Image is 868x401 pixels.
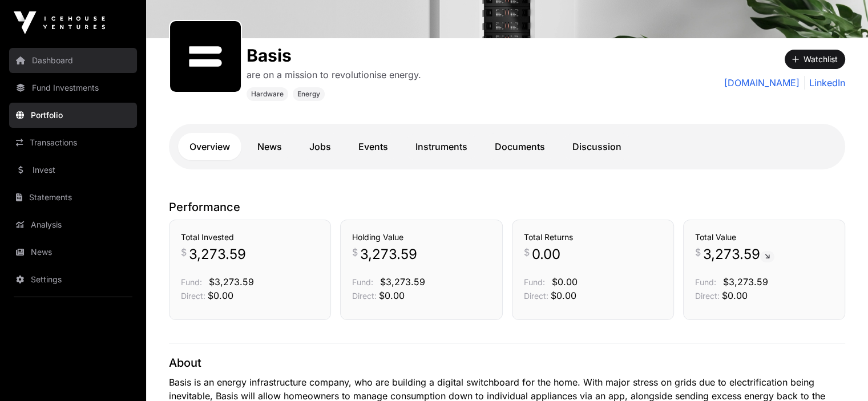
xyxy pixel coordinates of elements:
[9,212,137,237] a: Analysis
[695,232,833,243] h3: Total Value
[703,245,774,264] span: 3,273.59
[178,133,241,160] a: Overview
[352,232,490,243] h3: Holding Value
[169,199,845,215] p: Performance
[9,185,137,210] a: Statements
[251,90,284,99] span: Hardware
[352,291,377,301] span: Direct:
[347,133,399,160] a: Events
[723,276,768,287] span: $3,273.59
[695,277,716,287] span: Fund:
[175,26,236,87] img: SVGs_Basis.svg
[169,355,845,371] p: About
[9,240,137,265] a: News
[298,133,342,160] a: Jobs
[247,45,421,66] h1: Basis
[483,133,556,160] a: Documents
[352,277,373,287] span: Fund:
[189,245,246,264] span: 3,273.59
[724,76,800,90] a: [DOMAIN_NAME]
[246,133,293,160] a: News
[524,291,548,301] span: Direct:
[181,245,187,259] span: $
[404,133,479,160] a: Instruments
[380,276,425,287] span: $3,273.59
[524,277,545,287] span: Fund:
[181,277,202,287] span: Fund:
[695,245,701,259] span: $
[804,76,845,90] a: LinkedIn
[785,50,845,69] button: Watchlist
[532,245,560,264] span: 0.00
[297,90,320,99] span: Energy
[208,290,233,301] span: $0.00
[181,232,319,243] h3: Total Invested
[9,48,137,73] a: Dashboard
[722,290,748,301] span: $0.00
[14,11,105,34] img: Icehouse Ventures Logo
[209,276,254,287] span: $3,273.59
[247,68,421,82] p: are on a mission to revolutionise energy.
[9,267,137,292] a: Settings
[181,291,205,301] span: Direct:
[9,75,137,100] a: Fund Investments
[9,103,137,128] a: Portfolio
[9,130,137,155] a: Transactions
[524,245,530,259] span: $
[551,290,576,301] span: $0.00
[524,232,662,243] h3: Total Returns
[811,346,868,401] iframe: Chat Widget
[9,157,137,183] a: Invest
[360,245,417,264] span: 3,273.59
[552,276,578,287] span: $0.00
[352,245,358,259] span: $
[178,133,836,160] nav: Tabs
[695,291,720,301] span: Direct:
[379,290,405,301] span: $0.00
[561,133,633,160] a: Discussion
